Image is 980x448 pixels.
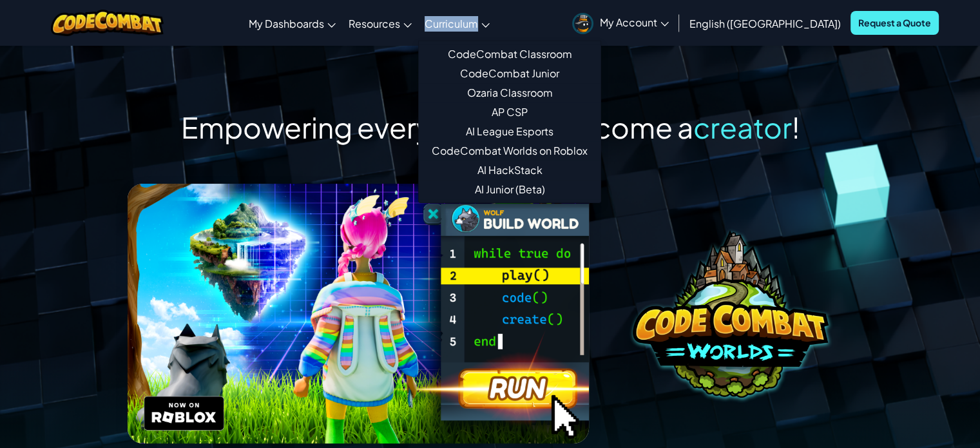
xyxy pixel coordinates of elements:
[633,230,828,398] img: coco-worlds-no-desc.png
[792,109,800,145] span: !
[249,17,324,30] span: My Dashboards
[419,180,600,199] a: AI Junior (Beta)
[689,17,841,30] span: English ([GEOGRAPHIC_DATA])
[418,6,496,41] a: Curriculum
[419,44,600,64] a: CodeCombat Classroom
[419,83,600,102] a: Ozaria Classroom
[683,6,847,41] a: English ([GEOGRAPHIC_DATA])
[566,3,675,43] a: My Account
[419,161,600,180] a: AI HackStack
[572,13,593,34] img: avatar
[693,109,792,145] span: creator
[419,102,600,122] a: AP CSP
[51,10,164,36] img: CodeCombat logo
[242,6,342,41] a: My Dashboards
[181,109,693,145] span: Empowering every player to become a
[349,17,400,30] span: Resources
[419,64,600,83] a: CodeCombat Junior
[425,17,478,30] span: Curriculum
[419,141,600,161] a: CodeCombat Worlds on Roblox
[342,6,418,41] a: Resources
[419,122,600,141] a: AI League Esports
[850,11,939,35] a: Request a Quote
[600,15,669,29] span: My Account
[128,184,590,443] img: header.png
